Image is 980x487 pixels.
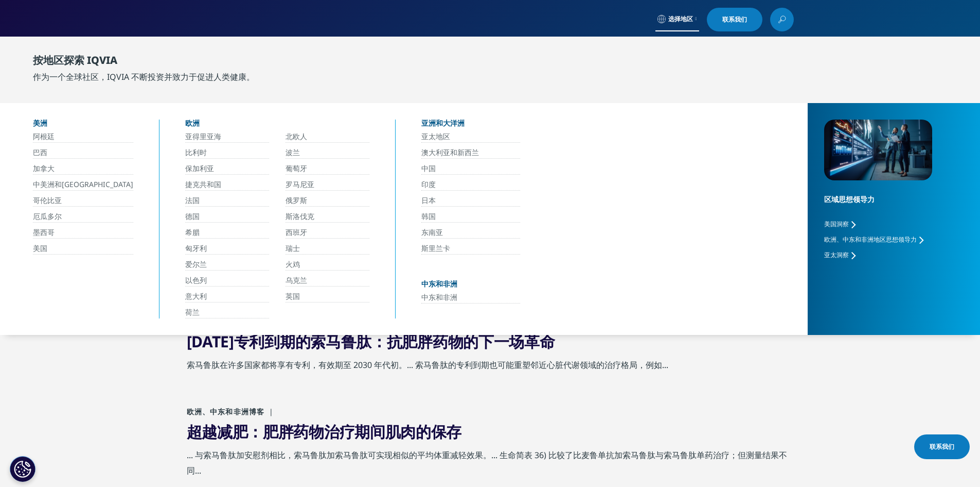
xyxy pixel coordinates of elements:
[668,14,693,23] font: 选择地区
[33,243,133,255] a: 美国
[286,163,369,175] a: 葡萄牙
[421,147,520,159] a: 澳大利亚和新西兰
[286,227,307,237] font: 西班牙
[286,227,369,239] a: 西班牙
[286,195,369,207] a: 俄罗斯
[286,179,314,189] font: 罗马尼亚
[185,147,207,157] font: 比利时
[33,211,62,221] font: 厄瓜多尔
[286,147,369,159] a: 波兰
[185,147,269,159] a: 比利时
[33,243,47,253] font: 美国
[421,163,520,175] a: 中国
[421,211,436,221] font: 韩国
[185,118,200,128] font: 欧洲
[185,195,269,207] a: 法国
[421,292,520,304] a: 中东和非洲
[33,227,133,239] a: 墨西哥
[286,291,369,303] a: 英国
[185,195,200,205] font: 法国
[421,163,436,173] font: 中国
[286,259,369,271] a: 火鸡
[185,211,200,221] font: 德国
[185,131,221,141] font: 亚得里亚海
[421,118,465,128] font: 亚洲和大洋洲
[286,211,314,221] font: 斯洛伐克
[185,163,269,175] a: 保加利亚
[185,307,269,318] a: 荷兰
[421,195,520,207] a: 日本
[824,235,917,244] font: 欧洲、中东和非洲地区思想领导力
[914,434,970,459] a: 联系我们
[33,195,62,205] font: 哥伦比亚
[824,120,932,180] img: 2093_analyzing-data-using-big-screen-display-and-laptop.png
[371,331,555,352] font: ：抗肥胖药物的下一场革命
[824,220,849,228] font: 美国洞察
[185,243,207,253] font: 匈牙利
[185,163,214,173] font: 保加利亚
[824,235,923,244] a: 欧洲、中东和非洲地区思想领导力
[286,243,369,255] a: 瑞士
[187,407,250,416] font: 欧洲、中东和非洲
[421,195,436,205] font: 日本
[824,220,856,228] a: 美国洞察
[33,211,133,223] a: 厄瓜多尔
[185,259,207,269] font: 爱尔兰
[187,421,462,442] a: 超越减肥：肥胖药物治疗期间肌肉的保存
[286,131,369,143] a: 北欧人
[707,8,762,31] a: 联系我们
[824,194,875,204] font: 区域思想领导力
[286,179,369,191] a: 罗马尼亚
[421,211,520,223] a: 韩国
[722,15,747,24] font: 联系我们
[286,275,369,287] a: 乌克兰
[421,131,450,141] font: 亚太地区
[286,195,307,205] font: 俄罗斯
[33,147,47,157] font: 巴西
[33,53,117,67] font: 按地区探索 IQVIA
[286,275,307,285] font: 乌克兰
[286,131,307,141] font: 北欧人
[10,456,35,482] button: Cookie 设置
[185,291,269,303] a: 意大利
[185,179,269,191] a: 捷克共和国
[421,179,436,189] font: 印度
[187,449,787,476] font: ... 与索马鲁肽加安慰剂相比，索马鲁肽加索马鲁肽可实现相似的平均体重减轻效果。... 生命简表 36) 比较了比麦鲁单抗加索马鲁肽与索马鲁肽单药治疗；但测量结果不同...
[185,291,207,301] font: 意大利
[33,131,55,141] font: 阿根廷
[421,243,450,253] font: 斯里兰卡
[187,331,555,352] a: [DATE]专利到期的索马鲁肽：抗肥胖药物的下一场革命
[824,250,856,259] a: 亚太洞察
[185,275,269,287] a: 以色列
[185,259,269,271] a: 爱尔兰
[33,118,47,128] font: 美洲
[286,259,300,269] font: 火鸡
[33,147,133,159] a: 巴西
[185,307,200,317] font: 荷兰
[33,227,55,237] font: 墨西哥
[286,147,300,157] font: 波兰
[185,211,269,223] a: 德国
[33,179,133,189] font: 中美洲和[GEOGRAPHIC_DATA]
[33,163,133,175] a: 加拿大
[824,250,849,259] font: 亚太洞察
[421,292,457,302] font: 中东和非洲
[33,71,255,82] font: 作为一个全球社区，IQVIA 不断投资并致力于促进人类健康。
[286,243,300,253] font: 瑞士
[187,331,311,352] font: [DATE]专利到期的
[185,131,269,143] a: 亚得里亚海
[310,331,371,352] font: 索马鲁肽
[185,227,269,239] a: 希腊
[421,179,520,191] a: 印度
[187,359,668,371] font: 索马鲁肽在许多国家都将享有专利，有效期至 2030 年代初。... 索马鲁肽的专利到期也可能重塑邻近心脏代谢领域的治疗格局，例如...
[33,179,133,191] a: 中美洲和[GEOGRAPHIC_DATA]
[185,243,269,255] a: 匈牙利
[286,291,300,301] font: 英国
[421,227,520,239] a: 东南亚
[185,179,221,189] font: 捷克共和国
[185,227,200,237] font: 希腊
[33,195,133,207] a: 哥伦比亚
[33,131,133,143] a: 阿根廷
[421,131,520,143] a: 亚太地区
